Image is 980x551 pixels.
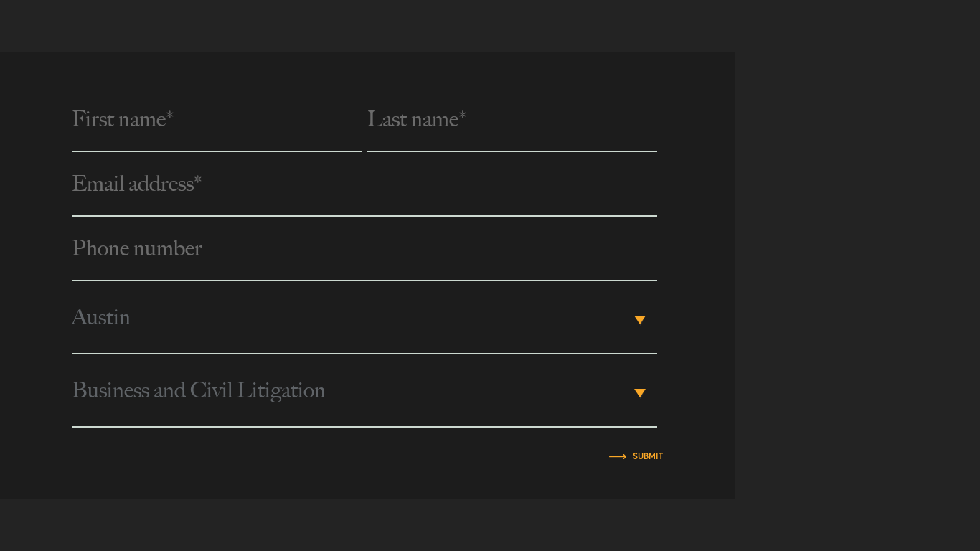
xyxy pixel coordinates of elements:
input: Email address* [72,152,657,217]
input: Last name* [367,88,657,152]
b: ▾ [634,389,646,397]
input: Submit [633,452,663,461]
span: Business and Civil Litigation [72,354,630,426]
input: First name* [72,88,362,152]
b: ▾ [634,316,646,324]
span: Austin [72,281,630,353]
input: Phone number [72,217,657,281]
